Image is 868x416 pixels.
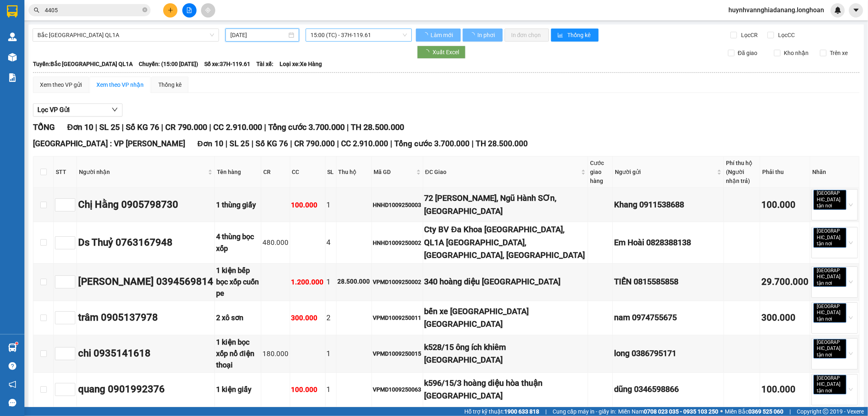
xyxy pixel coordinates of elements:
span: CR 790.000 [294,139,335,148]
button: Xuất Excel [417,46,466,59]
span: question-circle [9,362,16,370]
span: Số KG 76 [256,139,288,148]
div: Nhãn [812,167,857,176]
div: [PERSON_NAME] 0394569814 [78,274,213,290]
span: Tài xế: [256,59,273,68]
span: close-circle [142,7,147,14]
div: 1 kiện giấy [216,384,260,395]
span: | [209,122,211,132]
div: 1 thùng giấy [216,199,260,211]
span: [GEOGRAPHIC_DATA] : VP [PERSON_NAME] [33,139,185,148]
div: 4 thùng bọc xốp [216,231,260,254]
div: chi 0935141618 [78,346,213,361]
strong: 1900 633 818 [504,408,539,415]
span: close [833,204,837,208]
div: 300.000 [761,311,809,325]
span: close [833,242,837,246]
span: [GEOGRAPHIC_DATA] tận nơi [813,375,846,395]
span: | [472,139,474,148]
th: SL [326,156,337,188]
span: Mã GD [374,167,415,176]
td: HNHD1009250003 [372,188,423,222]
div: long 0386795171 [614,347,722,360]
div: Ds Thuỷ 0763167948 [78,235,213,251]
td: VPMD1009250015 [372,335,423,373]
td: VPMD1009250011 [372,301,423,335]
button: plus [163,3,177,18]
td: VPMD1009250063 [372,373,423,407]
div: 28.500.000 [338,277,370,287]
span: message [9,399,16,407]
span: | [290,139,292,148]
span: | [789,407,791,416]
span: Người nhận [79,167,206,176]
th: Thu hộ [337,156,372,188]
span: Kho nhận [781,48,812,57]
span: [GEOGRAPHIC_DATA] tận nơi [813,190,846,210]
div: 180.000 [262,348,289,359]
button: aim [201,3,215,18]
div: Chị Hằng 0905798730 [78,197,213,213]
div: 2 xô sơn [216,312,260,324]
span: loading [422,32,429,38]
th: CC [290,156,326,188]
button: In phơi [463,29,503,42]
div: 300.000 [291,313,324,324]
span: TH 28.500.000 [351,122,404,132]
div: 480.000 [262,237,289,248]
div: 100.000 [761,383,809,397]
span: Số xe: 37H-119.61 [204,59,250,68]
div: 72 [PERSON_NAME], Ngũ Hành SƠn, [GEOGRAPHIC_DATA] [424,192,586,218]
span: 15:00 (TC) - 37H-119.61 [310,29,407,41]
img: warehouse-icon [8,53,17,62]
div: quang 0901992376 [78,382,213,397]
span: [GEOGRAPHIC_DATA] tận nơi [813,339,846,359]
div: Cty BV Đa Khoa [GEOGRAPHIC_DATA], QL1A [GEOGRAPHIC_DATA], [GEOGRAPHIC_DATA], [GEOGRAPHIC_DATA] [424,223,586,262]
span: Tổng cước 3.700.000 [268,122,345,132]
span: Miền Nam [618,407,718,416]
span: | [337,139,339,148]
th: STT [54,156,77,188]
div: VPMD1009250063 [373,385,422,394]
span: Lọc VP Gửi [37,105,70,115]
span: Lọc CC [775,31,796,40]
span: Đơn 10 [67,122,93,132]
div: k596/15/3 hoàng diệu hòa thuận [GEOGRAPHIC_DATA] [424,377,586,403]
strong: 0708 023 035 - 0935 103 250 [644,408,718,415]
span: | [545,407,547,416]
div: trâm 0905137978 [78,310,213,326]
div: Xem theo VP gửi [40,80,82,89]
span: SL 25 [99,122,120,132]
span: | [347,122,349,132]
th: Phí thu hộ (Người nhận trả) [724,156,760,188]
span: notification [9,381,16,388]
span: CR 790.000 [165,122,207,132]
img: logo-vxr [7,5,17,18]
span: CC 2.910.000 [341,139,388,148]
img: icon-new-feature [834,7,842,14]
span: | [95,122,97,132]
div: 100.000 [761,198,809,212]
span: down [112,106,118,113]
span: ĐC Giao [425,167,579,176]
div: 1.200.000 [291,277,324,288]
div: Xem theo VP nhận [96,80,144,89]
div: nam 0974755675 [614,311,722,324]
div: bến xe [GEOGRAPHIC_DATA] [GEOGRAPHIC_DATA] [424,305,586,331]
div: 29.700.000 [761,275,809,289]
span: Loại xe: Xe Hàng [280,59,322,68]
div: 1 [327,384,335,395]
div: HNHD1009250003 [373,200,422,209]
span: Cung cấp máy in - giấy in: [553,407,616,416]
th: Tên hàng [215,156,261,188]
td: HNHD1009250002 [372,222,423,263]
span: | [251,139,254,148]
span: Miền Bắc [725,407,783,416]
span: Lọc CR [738,31,759,40]
img: warehouse-icon [8,33,17,41]
span: Xuất Excel [433,48,459,57]
div: k528/15 ông ích khiêm [GEOGRAPHIC_DATA] [424,341,586,367]
span: Trên xe [826,48,851,57]
span: Chuyến: (15:00 [DATE]) [139,59,198,68]
span: loading [424,49,433,55]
